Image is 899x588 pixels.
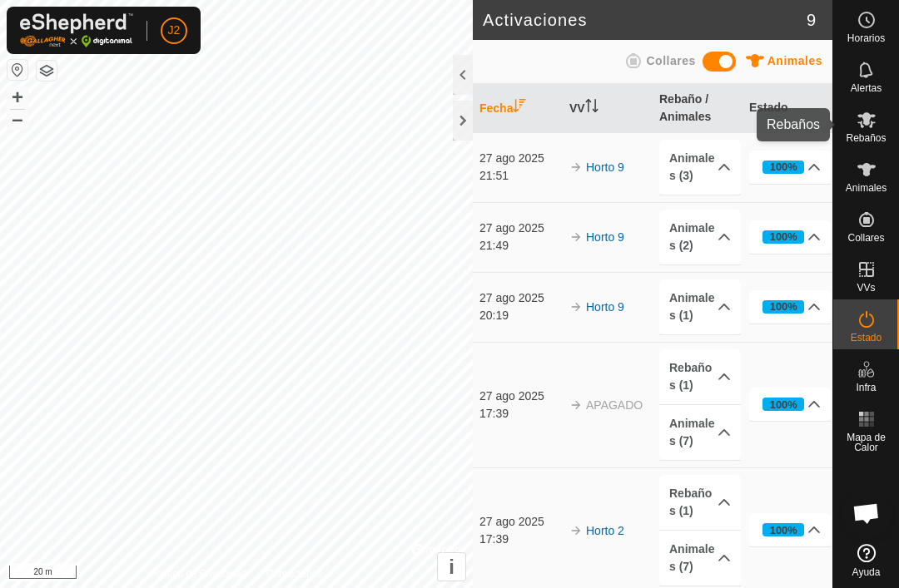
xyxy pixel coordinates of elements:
[483,10,807,30] h2: Activaciones
[569,398,583,412] img: arrow
[852,567,881,577] span: Ayuda
[762,161,804,174] div: 100%
[479,220,561,237] div: 27 ago 2025
[563,84,653,133] th: VV
[749,220,831,254] p-accordion-header: 100%
[842,488,892,538] a: Chat abierto
[659,531,741,586] p-accordion-header: Animales (7)
[266,566,322,581] a: Contáctenos
[749,290,831,324] p-accordion-header: 100%
[569,230,583,244] img: arrow
[762,398,804,411] div: 100%
[479,388,561,405] div: 27 ago 2025
[479,531,561,548] div: 17:39
[479,307,561,324] div: 20:19
[743,84,832,133] th: Estado
[749,388,831,421] p-accordion-header: 100%
[770,229,797,245] div: 100%
[659,349,741,404] p-accordion-header: Rebaños (1)
[846,133,886,143] span: Rebaños
[479,289,561,307] div: 27 ago 2025
[586,524,624,537] a: Horto 2
[646,54,695,67] span: Collares
[659,475,741,530] p-accordion-header: Rebaños (1)
[586,161,624,174] a: Horto 9
[767,54,822,67] span: Animales
[659,279,741,334] p-accordion-header: Animales (1)
[586,300,624,314] a: Horto 9
[770,299,797,314] div: 100%
[569,524,583,537] img: arrow
[151,566,246,581] a: Política de Privacidad
[659,210,741,264] p-accordion-header: Animales (2)
[569,300,583,314] img: arrow
[479,513,561,531] div: 27 ago 2025
[749,513,831,546] p-accordion-header: 100%
[857,283,875,293] span: VVs
[653,84,743,133] th: Rebaño / Animales
[762,300,804,314] div: 100%
[659,140,741,195] p-accordion-header: Animales (3)
[473,84,563,133] th: Fecha
[7,60,27,80] button: Restablecer Mapa
[807,7,816,32] span: 9
[856,383,876,393] span: Infra
[847,33,885,43] span: Horarios
[479,405,561,422] div: 17:39
[479,167,561,185] div: 21:51
[770,159,797,175] div: 100%
[37,61,57,81] button: Capas del Mapa
[7,109,27,129] button: –
[762,523,804,536] div: 100%
[438,553,465,581] button: i
[7,87,27,107] button: +
[749,151,831,184] p-accordion-header: 100%
[847,233,884,243] span: Collares
[851,83,882,93] span: Alertas
[762,230,804,244] div: 100%
[837,432,895,452] span: Mapa de Calor
[770,397,797,413] div: 100%
[851,333,882,343] span: Estado
[770,522,797,538] div: 100%
[20,13,133,47] img: Logo Gallagher
[479,150,561,167] div: 27 ago 2025
[513,101,526,115] p-sorticon: Activar para ordenar
[586,230,624,244] a: Horto 9
[585,101,599,115] p-sorticon: Activar para ordenar
[479,237,561,254] div: 21:49
[569,161,583,174] img: arrow
[586,398,643,412] span: APAGADO
[659,405,741,460] p-accordion-header: Animales (7)
[846,183,887,193] span: Animales
[833,537,899,584] a: Ayuda
[449,556,454,578] span: i
[168,22,181,39] span: J2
